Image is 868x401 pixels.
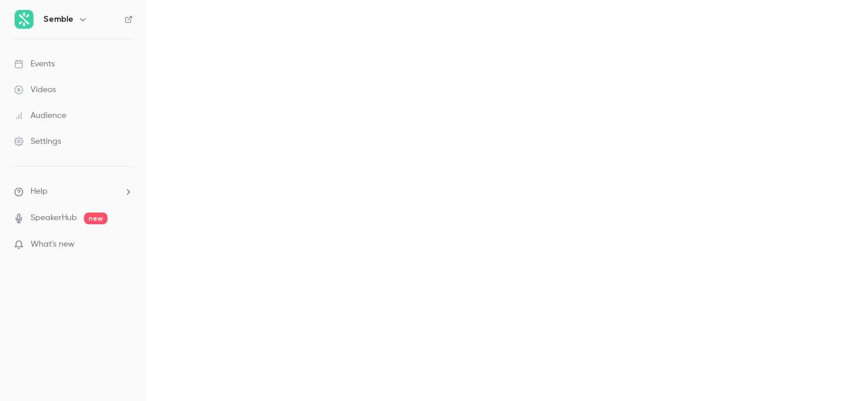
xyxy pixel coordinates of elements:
a: SpeakerHub [31,212,77,224]
span: Help [31,186,48,198]
img: Semble [15,10,33,29]
div: Events [14,58,55,70]
div: Videos [14,84,56,96]
h6: Semble [43,14,73,25]
span: new [84,213,107,224]
div: Audience [14,110,66,122]
li: help-dropdown-opener [14,186,133,198]
span: What's new [31,238,75,251]
div: Settings [14,136,61,147]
